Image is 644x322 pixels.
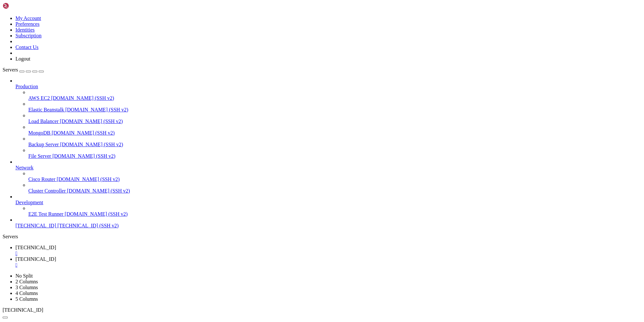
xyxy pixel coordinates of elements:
li: Network [15,159,641,194]
x-row: Setting up libopendbx1 (1.4.6-15) ... [3,222,561,228]
x-row: Unpacking libopendbx1-sqlite3 (1.4.6-15) ... [3,147,561,153]
a: E2E Test Runner [DOMAIN_NAME] (SSH v2) [28,211,641,217]
span: File Server [28,153,51,159]
span: Load Balancer [28,118,59,124]
span: [DOMAIN_NAME] (SSH v2) [57,176,120,182]
x-row: Get:6 [URL][DOMAIN_NAME] bullseye/main amd64 libvbr2 amd64 2.11.0~beta2-4+deb11u1 [50.6 kB] [3,83,561,88]
x-row: liblua5.1-0 libopendbx1 libopendbx1-sqlite3 libopendkim11 librbl1 libvbr2 opendkim-tools [3,35,561,40]
x-row: Preparing to unpack .../3-libopendkim11_2.11.0~beta2-4+deb11u1_amd64.deb ... [3,158,561,163]
li: Load Balancer [DOMAIN_NAME] (SSH v2) [28,113,641,124]
a: Preferences [15,21,40,27]
a: [TECHNICAL_ID] [TECHNICAL_ID] (SSH v2) [15,223,641,229]
x-row: Unpacking opendkim-tools (2.11.0~beta2-4+deb11u1) ... [3,211,561,217]
a: 3 Columns [15,285,38,290]
a: Identities [15,27,35,33]
span: [TECHNICAL_ID] [3,307,43,313]
x-row: Selecting previously unselected package liblua5.1-0:amd64. [3,99,561,104]
li: AWS EC2 [DOMAIN_NAME] (SSH v2) [28,90,641,101]
x-row: Get:3 [URL][DOMAIN_NAME] bullseye/main amd64 libopendbx1-sqlite3 amd64 1.4.6-15 [5,052 B] [3,67,561,72]
x-row: Processing triggers for man-db (2.9.4-2) ... [3,254,561,260]
x-row: The following additional packages will be installed: [3,19,561,24]
x-row: Unpacking libvbr2:amd64 (2.11.0~beta2-4+deb11u1) ... [3,195,561,201]
a: Logout [15,56,30,62]
x-row: Setting up libopendkim11:amd64 (2.11.0~beta2-4+deb11u1) ... [3,217,561,222]
li: Development [15,194,641,217]
a: 185.208.158.81 [15,256,641,268]
li: MongoDB [DOMAIN_NAME] (SSH v2) [28,124,641,136]
li: Production [15,78,641,159]
span: [TECHNICAL_ID] (SSH v2) [57,223,118,228]
x-row: Selecting previously unselected package libvbr2:amd64. [3,185,561,190]
x-row: The following NEW packages will be installed: [3,29,561,35]
x-row: Selecting previously unselected package opendkim-tools. [3,201,561,206]
x-row: Selecting previously unselected package librbl1:amd64. [3,168,561,174]
x-row: Setting up opendkim-tools (2.11.0~beta2-4+deb11u1) ... [3,249,561,254]
li: Elastic Beanstalk [DOMAIN_NAME] (SSH v2) [28,101,641,113]
x-row: Need to get 478 kB of archives. [3,45,561,51]
li: Cisco Router [DOMAIN_NAME] (SSH v2) [28,171,641,182]
a: My Account [15,15,41,21]
x-row: Unpacking librbl1:amd64 (2.11.0~beta2-4+deb11u1) ... [3,179,561,185]
span: Development [15,200,43,205]
x-row: Fetched 478 kB in 0s (2,211 kB/s) [3,94,561,99]
x-row: Setting up libvbr2:amd64 (2.11.0~beta2-4+deb11u1) ... [3,238,561,244]
a: Cluster Controller [DOMAIN_NAME] (SSH v2) [28,188,641,194]
x-row: Selecting previously unselected package libopendkim11:amd64. [3,153,561,158]
span: MongoDB [28,130,50,136]
x-row: Get:1 [URL][DOMAIN_NAME] bullseye/main amd64 liblua5.1-0 amd64 5.1.5-8.1+b3 [109 kB] [3,56,561,62]
a: Servers [3,67,44,72]
span: Cisco Router [28,176,55,182]
a: MongoDB [DOMAIN_NAME] (SSH v2) [28,130,641,136]
a: 2 Columns [15,279,38,284]
a: Contact Us [15,44,39,50]
x-row: Reading package lists... Done [3,3,561,8]
img: Shellngn [3,3,40,9]
x-row: Get:2 [URL][DOMAIN_NAME] bullseye/main amd64 libopendbx1 amd64 1.4.6-15 [34.8 kB] [3,62,561,67]
a:  [15,262,641,268]
x-row: Unpacking libopendkim11:amd64 (2.11.0~beta2-4+deb11u1) ... [3,163,561,169]
span: [DOMAIN_NAME] (SSH v2) [65,211,128,217]
a: Production [15,84,641,90]
li: [TECHNICAL_ID] [TECHNICAL_ID] (SSH v2) [15,217,641,229]
x-row: Preparing to unpack .../4-librbl1_2.11.0~beta2-4+deb11u1_amd64.deb ... [3,174,561,179]
x-row: Get:7 [URL][DOMAIN_NAME] bullseye/main amd64 opendkim-tools amd64 2.11.0~beta2-4+deb11u1 [136 kB] [3,88,561,94]
span: [DOMAIN_NAME] (SSH v2) [67,188,130,194]
x-row: Selecting previously unselected package libopendbx1. [3,120,561,126]
x-row: Setting up librbl1:amd64 (2.11.0~beta2-4+deb11u1) ... [3,233,561,238]
x-row: Preparing to unpack .../5-libvbr2_2.11.0~beta2-4+deb11u1_amd64.deb ... [3,190,561,195]
span: [TECHNICAL_ID] [15,223,56,228]
x-row: Selecting previously unselected package libopendbx1-sqlite3. [3,137,561,142]
x-row: Preparing to unpack .../0-liblua5.1-0_5.1.5-8.1+b3_amd64.deb ... [3,110,561,115]
x-row: Unpacking libopendbx1 (1.4.6-15) ... [3,131,561,137]
x-row: Get:4 [URL][DOMAIN_NAME] bullseye/main amd64 libopendkim11 amd64 2.11.0~beta2-4+deb11u1 [94.0 kB] [3,72,561,78]
span: [DOMAIN_NAME] (SSH v2) [52,130,115,136]
span: [DOMAIN_NAME] (SSH v2) [60,142,123,147]
a: Load Balancer [DOMAIN_NAME] (SSH v2) [28,118,641,124]
a: Subscription [15,33,42,38]
span: [DOMAIN_NAME] (SSH v2) [51,95,114,101]
span: Backup Server [28,142,59,147]
a: Development [15,200,641,205]
x-row: Preparing to unpack .../2-libopendbx1-sqlite3_1.4.6-15_amd64.deb ... [3,142,561,147]
a: AWS EC2 [DOMAIN_NAME] (SSH v2) [28,95,641,101]
x-row: 0 upgraded, 7 newly installed, 0 to remove and 109 not upgraded. [3,40,561,45]
span: E2E Test Runner [28,211,63,217]
x-row: After this operation, 1,388 kB of additional disk space will be used. [3,51,561,56]
a: Elastic Beanstalk [DOMAIN_NAME] (SSH v2) [28,107,641,113]
x-row: Preparing to unpack .../1-libopendbx1_1.4.6-15_amd64.deb ... [3,126,561,131]
span: Network [15,165,33,170]
li: Backup Server [DOMAIN_NAME] (SSH v2) [28,136,641,147]
span: Elastic Beanstalk [28,107,64,112]
a: No Split [15,273,33,279]
x-row: Processing triggers for libc-bin (2.31-13+deb11u6) ... [3,260,561,265]
li: Cluster Controller [DOMAIN_NAME] (SSH v2) [28,182,641,194]
x-row: root@hostname:~# [3,270,561,276]
span: AWS EC2 [28,95,50,101]
a:  [15,251,641,256]
x-row: root@hostname:~# sudo nano /etc/dkim/keys/[DOMAIN_NAME][URL] [3,265,561,270]
a: 185.208.158.81 [15,245,641,256]
span: Production [15,84,38,89]
span: [DOMAIN_NAME] (SSH v2) [60,118,123,124]
a: Network [15,165,641,171]
a: Cisco Router [DOMAIN_NAME] (SSH v2) [28,176,641,182]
